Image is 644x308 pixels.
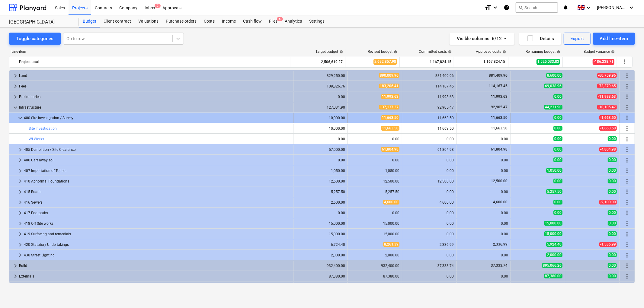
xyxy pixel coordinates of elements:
span: help [556,50,560,54]
div: Approved costs [476,49,506,54]
span: 0.00 [608,263,617,268]
div: 12,500.00 [405,179,454,183]
div: 10,000.00 [296,126,345,131]
div: 0.00 [296,158,345,162]
button: Export [564,33,591,45]
span: 87,380.00 [544,274,562,278]
span: 69,038.96 [544,84,562,88]
span: 0.00 [553,115,562,120]
div: 127,031.90 [296,105,345,110]
span: keyboard_arrow_right [17,157,24,164]
span: 0.00 [608,168,617,173]
div: Purchase orders [162,15,200,27]
div: Details [527,35,554,43]
span: keyboard_arrow_right [17,209,24,217]
span: 11,663.50 [381,115,399,120]
div: 2,500.00 [296,200,345,205]
span: 183,206.41 [379,84,399,88]
i: notifications [563,4,569,11]
span: More actions [623,220,631,227]
div: 0.00 [459,221,508,226]
div: 416 Sewers [24,198,291,207]
div: 0.00 [405,137,454,141]
span: More actions [623,209,631,217]
a: Client contract [100,15,135,27]
div: 87,380.00 [350,274,399,278]
div: 15,000.00 [350,232,399,236]
i: keyboard_arrow_down [585,4,592,11]
span: 137,137.37 [379,105,399,110]
div: 0.00 [459,274,508,278]
span: 61,804.98 [381,147,399,152]
span: -1,663.50 [599,115,617,120]
span: 8,261.39 [383,242,399,247]
span: keyboard_arrow_right [17,167,24,174]
span: More actions [623,93,631,100]
span: More actions [623,273,631,280]
div: Build [19,261,291,271]
span: -186,238.71 [593,59,614,65]
span: 4,600.00 [383,200,399,205]
div: 420 Statutory Undertakings [24,240,291,249]
span: 4,600.00 [492,200,508,204]
span: -73,379.65 [597,84,617,88]
span: More actions [623,83,631,90]
div: 0.00 [350,211,399,215]
span: More actions [623,262,631,269]
span: More actions [623,178,631,185]
div: Cash flow [239,15,265,27]
span: keyboard_arrow_right [17,178,24,185]
span: 0.00 [608,189,617,194]
i: keyboard_arrow_down [628,4,635,11]
div: 15,000.00 [296,221,345,226]
span: More actions [623,104,631,111]
div: 92,905.47 [405,105,454,110]
div: 932,400.00 [296,264,345,268]
span: help [338,50,343,54]
div: 5,257.50 [296,190,345,194]
span: More actions [623,135,631,143]
span: More actions [623,157,631,164]
span: 0.00 [608,179,617,183]
div: 87,380.00 [296,274,345,278]
div: 0.00 [459,211,508,215]
span: 0.00 [608,231,617,236]
span: 0.00 [608,274,617,278]
span: More actions [623,72,631,79]
a: Costs [200,15,218,27]
div: 0.00 [405,190,454,194]
div: 12,500.00 [296,179,345,183]
button: Details [519,33,561,45]
span: [PERSON_NAME] [597,5,627,10]
span: 11,993.63 [381,94,399,99]
span: More actions [623,188,631,195]
span: More actions [623,146,631,153]
div: 0.00 [459,169,508,173]
span: -2,100.00 [599,200,617,205]
div: 0.00 [405,274,454,278]
span: help [501,50,506,54]
div: 11,993.63 [405,95,454,99]
div: 829,250.00 [296,74,345,78]
div: 0.00 [459,253,508,257]
span: 0.00 [553,157,562,162]
span: More actions [623,167,631,174]
div: 406 Cart away soil [24,155,291,165]
span: 1,525,033.83 [537,59,560,65]
div: 0.00 [459,137,508,141]
i: format_size [484,4,492,11]
span: keyboard_arrow_right [17,220,24,227]
span: More actions [623,230,631,238]
div: 407 Importation of Topsoil [24,166,291,176]
span: 15,000.00 [544,221,562,226]
div: 0.00 [405,253,454,257]
div: 0.00 [405,211,454,215]
a: Valuations [135,15,162,27]
div: 0.00 [350,158,399,162]
div: Add line-item [600,35,628,43]
button: Search [516,2,558,13]
div: 4,600.00 [405,200,454,205]
i: keyboard_arrow_down [492,4,499,11]
div: 37,333.74 [405,264,454,268]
